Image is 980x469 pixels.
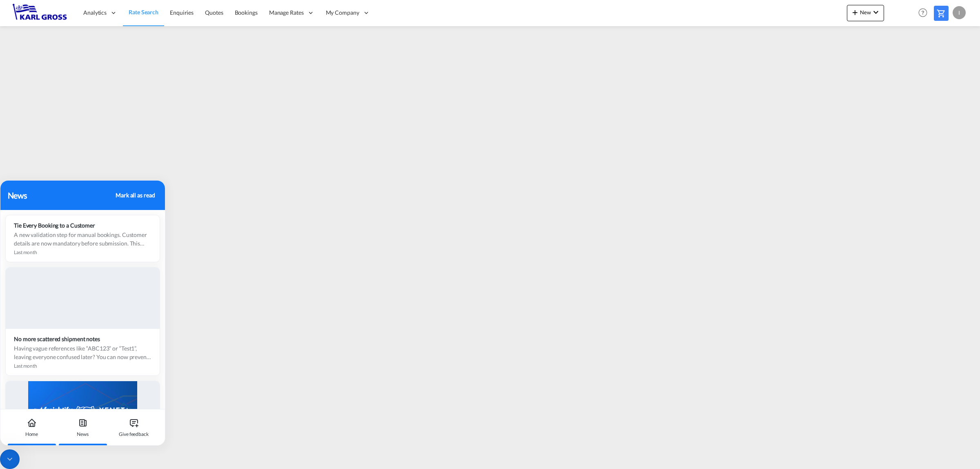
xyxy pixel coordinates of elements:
button: icon-plus 400-fgNewicon-chevron-down [847,5,884,21]
span: Analytics [83,9,107,17]
span: Manage Rates [269,9,304,17]
span: New [850,9,881,16]
md-icon: icon-chevron-down [871,7,881,17]
span: Bookings [235,9,258,16]
md-icon: icon-plus 400-fg [850,7,860,17]
span: Enquiries [170,9,194,16]
span: My Company [326,9,359,17]
span: Rate Search [129,9,158,16]
div: I [953,6,966,19]
img: 3269c73066d711f095e541db4db89301.png [12,4,67,22]
span: Help [916,6,930,20]
iframe: Chat [6,426,35,457]
div: Help [916,6,934,20]
span: Quotes [205,9,223,16]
